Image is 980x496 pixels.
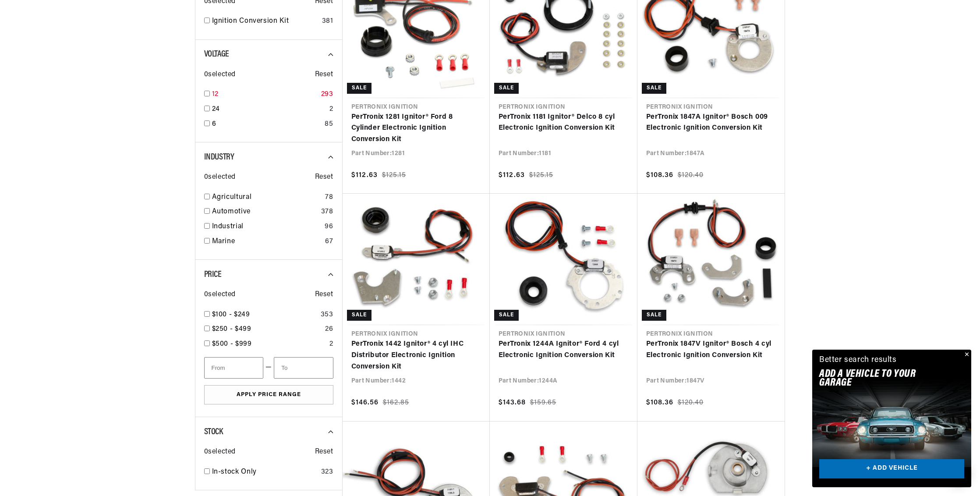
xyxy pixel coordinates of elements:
[204,69,236,81] span: 0 selected
[212,326,251,333] span: $250 - $499
[321,467,333,478] div: 323
[204,385,333,405] button: Apply Price Range
[499,339,629,361] a: PerTronix 1244A Ignitor® Ford 4 cyl Electronic Ignition Conversion Kit
[274,357,333,379] input: To
[315,446,333,458] span: Reset
[204,153,234,162] span: Industry
[212,340,252,347] span: $500 - $999
[321,206,333,218] div: 378
[315,172,333,183] span: Reset
[204,50,229,59] span: Voltage
[646,339,776,361] a: PerTronix 1847V Ignitor® Bosch 4 cyl Electronic Ignition Conversion Kit
[204,270,222,279] span: Price
[325,192,333,203] div: 78
[325,119,333,130] div: 85
[204,289,236,301] span: 0 selected
[819,370,942,388] h2: Add A VEHICLE to your garage
[212,16,318,27] a: Ignition Conversion Kit
[325,324,333,335] div: 26
[212,192,322,203] a: Agricultural
[212,206,318,218] a: Automotive
[212,221,322,233] a: Industrial
[322,16,333,27] div: 381
[212,119,322,130] a: 6
[329,104,333,115] div: 2
[204,357,263,379] input: From
[351,339,481,372] a: PerTronix 1442 Ignitor® 4 cyl IHC Distributor Electronic Ignition Conversion Kit
[204,446,236,458] span: 0 selected
[321,309,333,321] div: 353
[646,112,776,134] a: PerTronix 1847A Ignitor® Bosch 009 Electronic Ignition Conversion Kit
[315,289,333,301] span: Reset
[212,467,318,478] a: In-stock Only
[329,339,333,350] div: 2
[204,428,223,436] span: Stock
[819,459,964,479] a: + ADD VEHICLE
[499,112,629,134] a: PerTronix 1181 Ignitor® Delco 8 cyl Electronic Ignition Conversion Kit
[961,350,971,360] button: Close
[325,236,333,248] div: 67
[819,354,897,367] div: Better search results
[325,221,333,233] div: 96
[212,236,322,248] a: Marine
[204,172,236,183] span: 0 selected
[212,311,250,318] span: $100 - $249
[321,89,333,100] div: 293
[212,89,318,100] a: 12
[212,104,326,115] a: 24
[351,112,481,145] a: PerTronix 1281 Ignitor® Ford 8 Cylinder Electronic Ignition Conversion Kit
[265,362,272,373] span: —
[315,69,333,81] span: Reset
